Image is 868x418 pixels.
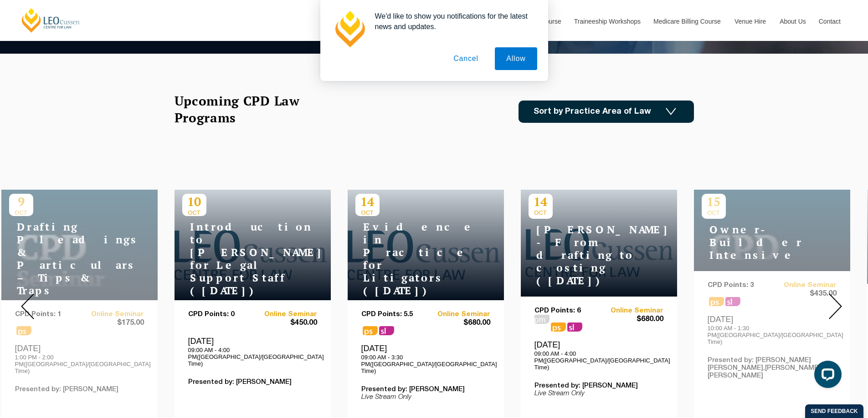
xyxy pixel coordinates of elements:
div: [DATE] [534,340,663,371]
div: [DATE] [188,336,317,367]
a: Sort by Practice Area of Law [519,101,694,123]
span: OCT [529,209,553,216]
h2: Upcoming CPD Law Programs [175,92,323,126]
p: Presented by: [PERSON_NAME] [188,378,317,386]
span: $680.00 [426,318,490,328]
span: OCT [355,209,380,216]
button: Cancel [442,47,490,70]
span: pm [534,315,550,324]
p: 14 [529,194,553,209]
button: Allow [495,47,537,70]
a: Online Seminar [599,307,663,315]
h4: [PERSON_NAME] - From drafting to costing ([DATE]) [529,223,642,287]
p: CPD Points: 6 [534,307,599,315]
img: Prev [21,293,34,319]
span: $450.00 [252,318,317,328]
div: [DATE] [361,343,490,374]
p: CPD Points: 5.5 [361,311,426,318]
p: 14 [355,194,380,209]
span: ps [363,326,378,335]
p: 10 [182,194,206,209]
iframe: LiveChat chat widget [807,357,845,395]
img: notification icon [331,11,368,47]
p: CPD Points: 0 [188,311,253,318]
h4: Introduction to [PERSON_NAME] for Legal Support Staff ([DATE]) [182,221,296,297]
p: 09:00 AM - 4:00 PM([GEOGRAPHIC_DATA]/[GEOGRAPHIC_DATA] Time) [188,347,317,367]
a: Online Seminar [426,311,490,318]
p: Live Stream Only [361,393,490,401]
p: 09:00 AM - 4:00 PM([GEOGRAPHIC_DATA]/[GEOGRAPHIC_DATA] Time) [534,350,663,371]
p: Presented by: [PERSON_NAME] [534,382,663,390]
img: Next [829,293,842,319]
span: ps [551,322,566,332]
p: Presented by: [PERSON_NAME] [361,386,490,393]
p: 09:00 AM - 3:30 PM([GEOGRAPHIC_DATA]/[GEOGRAPHIC_DATA] Time) [361,354,490,374]
img: Icon [666,108,676,116]
h4: Evidence in Practice for Litigators ([DATE]) [355,221,469,297]
a: Online Seminar [252,311,317,318]
span: OCT [182,209,206,216]
span: sl [379,326,394,335]
span: sl [567,322,582,332]
div: We'd like to show you notifications for the latest news and updates. [368,11,537,32]
p: Live Stream Only [534,390,663,398]
span: $680.00 [599,315,663,324]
